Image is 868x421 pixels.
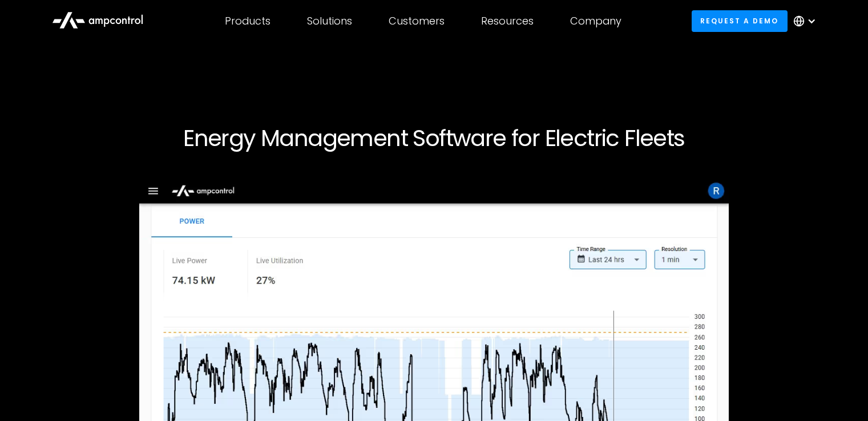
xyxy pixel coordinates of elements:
div: Company [570,15,621,27]
div: Products [225,15,271,27]
div: Solutions [307,15,352,27]
div: Customers [389,15,445,27]
div: Resources [481,15,534,27]
h1: Energy Management Software for Electric Fleets [87,124,781,152]
a: Request a demo [692,10,788,31]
